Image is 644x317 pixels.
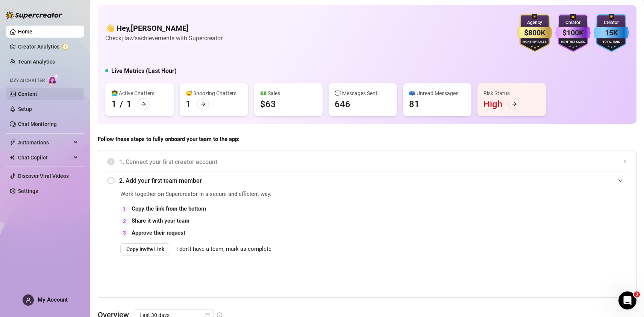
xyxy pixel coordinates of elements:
div: Agency [517,19,552,26]
span: arrow-right [512,102,517,107]
button: Copy Invite Link [120,243,170,255]
span: 3 [634,291,640,297]
div: Total Fans [594,40,629,45]
div: 1. Connect your first creator account [107,153,627,171]
span: 1. Connect your first creator account [119,157,627,167]
strong: Approve their request [132,229,185,236]
div: Creator [594,19,629,26]
div: 15K [594,27,629,39]
a: Settings [18,188,38,194]
strong: Copy the link from the bottom [132,205,206,212]
div: $63 [260,98,276,110]
span: Copy Invite Link [126,246,164,252]
a: Content [18,91,37,97]
span: My Account [38,296,68,303]
div: 👩‍💻 Active Chatters [111,89,168,97]
div: $100K [555,27,591,39]
img: logo-BBDzfeDw.svg [6,11,62,19]
iframe: Intercom live chat [618,291,636,309]
img: Chat Copilot [10,155,15,160]
img: gold-badge-CigiZidd.svg [517,14,552,52]
h4: 👋 Hey, [PERSON_NAME] [105,23,223,33]
div: 2 [120,217,129,225]
h5: Live Metrics (Last Hour) [111,67,177,76]
div: 😴 Snoozing Chatters [186,89,242,97]
div: 📪 Unread Messages [409,89,465,97]
div: 81 [409,98,420,110]
div: 1 [186,98,191,110]
span: arrow-right [200,102,206,107]
div: $800K [517,27,552,39]
div: 1 [111,98,117,110]
div: 1 [120,205,129,213]
a: Creator Analytics exclamation-circle [18,41,78,53]
div: 1 [126,98,132,110]
span: arrow-right [141,102,146,107]
div: 646 [335,98,350,110]
span: user [26,297,31,303]
span: I don't have a team, mark as complete [176,245,271,254]
span: expanded [618,178,623,183]
img: purple-badge-B9DA21FR.svg [555,14,591,52]
a: Chat Monitoring [18,121,57,127]
span: Work together on Supercreator in a secure and efficient way. [120,190,458,199]
a: Home [18,29,32,35]
span: Chat Copilot [18,152,71,164]
img: AI Chatter [48,74,59,85]
span: 2. Add your first team member [119,176,627,185]
div: Creator [555,19,591,26]
div: Monthly Sales [555,40,591,45]
span: Automations [18,137,71,149]
div: Risk Status [483,89,540,97]
article: Check j law's achievements with Supercreator [105,33,223,43]
img: blue-badge-DgoSNQY1.svg [594,14,629,52]
div: 2. Add your first team member [107,171,627,190]
strong: Share it with your team [132,217,189,224]
div: Monthly Sales [517,40,552,45]
a: Team Analytics [18,59,55,65]
iframe: Adding Team Members [477,190,627,286]
strong: Follow these steps to fully onboard your team to the app: [98,136,239,143]
a: Discover Viral Videos [18,173,69,179]
div: 💬 Messages Sent [335,89,391,97]
div: 3 [120,229,129,237]
div: 💵 Sales [260,89,317,97]
span: Izzy AI Chatter [10,77,45,84]
span: collapsed [623,159,627,164]
a: Setup [18,106,32,112]
span: thunderbolt [10,140,16,146]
